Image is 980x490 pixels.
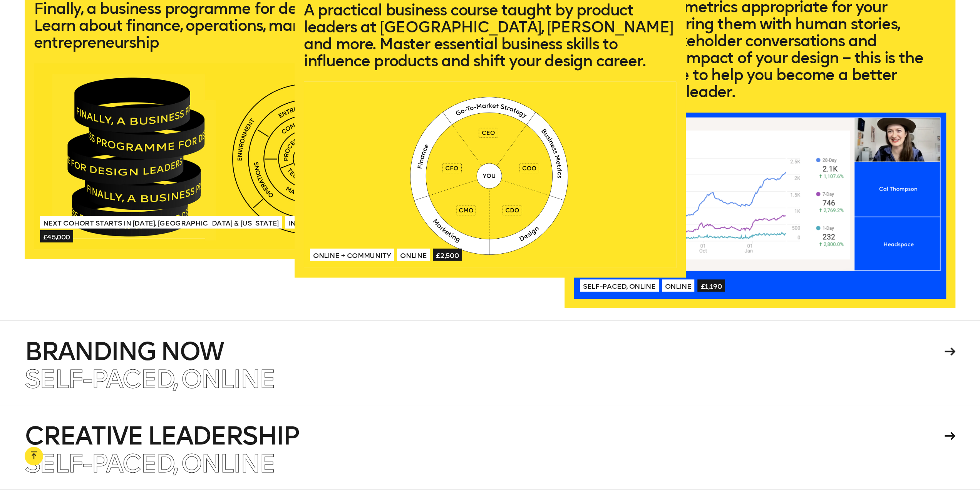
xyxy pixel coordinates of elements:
[662,280,695,292] span: Online
[433,249,462,261] span: £2,500
[397,249,430,261] span: Online
[285,216,375,229] span: In [GEOGRAPHIC_DATA]
[25,424,942,448] h4: Creative Leadership
[25,339,942,364] h4: Branding Now
[304,2,676,69] p: A practical business course taught by product leaders at [GEOGRAPHIC_DATA], [PERSON_NAME] and mor...
[40,230,74,242] span: £45,000
[40,216,282,229] span: Next Cohort Starts in [DATE], [GEOGRAPHIC_DATA] & [US_STATE]
[580,280,659,292] span: Self-paced, Online
[697,280,725,292] span: £1,190
[25,448,275,479] span: Self-paced, Online
[310,249,394,261] span: Online + Community
[25,364,275,394] span: Self-paced, Online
